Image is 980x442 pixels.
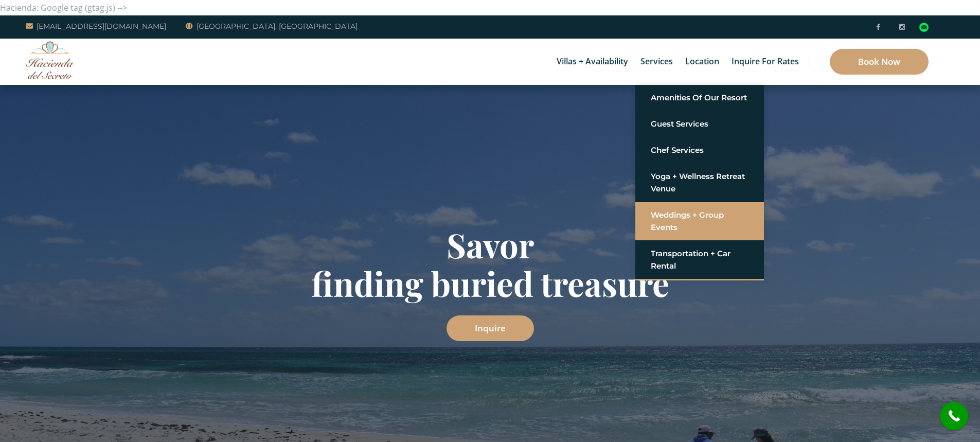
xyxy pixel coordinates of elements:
[830,49,929,75] a: Book Now
[651,167,749,198] a: Yoga + Wellness Retreat Venue
[651,141,749,160] a: Chef Services
[919,23,929,32] img: Tripadvisor_logomark.svg
[26,20,166,32] a: [EMAIL_ADDRESS][DOMAIN_NAME]
[940,402,968,430] a: call
[635,39,678,85] a: Services
[651,206,749,237] a: Weddings + Group Events
[726,39,804,85] a: Inquire for Rates
[26,41,75,79] img: Awesome Logo
[186,20,358,32] a: [GEOGRAPHIC_DATA], [GEOGRAPHIC_DATA]
[919,23,929,32] div: Read traveler reviews on Tripadvisor
[551,39,633,85] a: Villas + Availability
[189,225,791,303] h1: Savor finding buried treasure
[447,315,534,341] a: Inquire
[651,115,749,133] a: Guest Services
[651,244,749,275] a: Transportation + Car Rental
[651,89,749,107] a: Amenities of Our Resort
[680,39,724,85] a: Location
[942,404,966,428] i: call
